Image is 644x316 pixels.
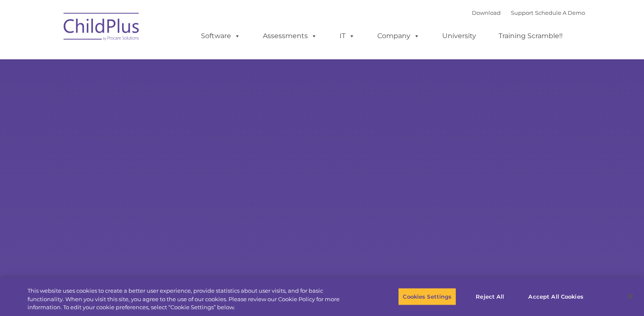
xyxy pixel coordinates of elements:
button: Cookies Settings [398,288,456,305]
button: Close [621,287,640,306]
font: | [472,9,585,16]
a: Assessments [254,28,326,44]
img: ChildPlus by Procare Solutions [59,7,144,49]
a: Training Scramble!! [490,28,571,44]
a: Download [472,9,501,16]
div: This website uses cookies to create a better user experience, provide statistics about user visit... [28,287,354,312]
button: Accept All Cookies [524,288,588,305]
a: IT [331,28,363,44]
a: Support [511,9,533,16]
button: Reject All [463,288,516,305]
a: Schedule A Demo [535,9,585,16]
a: Software [192,28,249,44]
a: Company [369,28,428,44]
a: University [434,28,485,44]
